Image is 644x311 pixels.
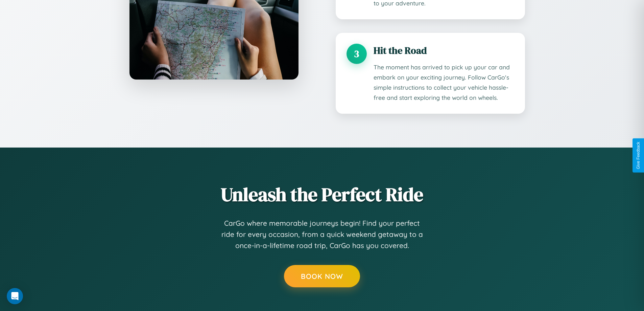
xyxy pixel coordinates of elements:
[374,62,514,103] p: The moment has arrived to pick up your car and embark on your exciting journey. Follow CarGo's si...
[347,44,367,64] div: 3
[119,181,525,207] h2: Unleash the Perfect Ride
[374,44,514,57] h3: Hit the Road
[636,142,641,169] div: Give Feedback
[221,218,424,251] p: CarGo where memorable journeys begin! Find your perfect ride for every occasion, from a quick wee...
[7,288,23,304] div: Open Intercom Messenger
[284,265,360,287] button: Book Now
